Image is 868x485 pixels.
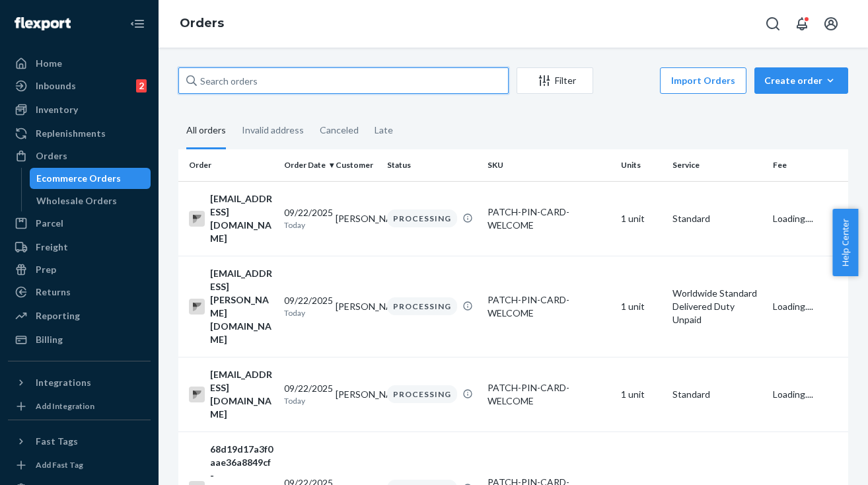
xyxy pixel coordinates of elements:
[189,368,273,421] div: [EMAIL_ADDRESS][DOMAIN_NAME]
[768,357,848,431] td: Loading....
[8,99,151,120] a: Inventory
[482,149,616,181] th: SKU
[330,256,382,357] td: [PERSON_NAME]
[8,305,151,326] a: Reporting
[754,67,848,94] button: Create order
[284,206,325,231] div: 09/22/2025
[789,11,815,37] button: Open notifications
[189,192,273,245] div: [EMAIL_ADDRESS][DOMAIN_NAME]
[36,285,71,299] div: Returns
[186,113,226,149] div: All orders
[488,381,611,408] div: PATCH-PIN-CARD-WELCOME
[36,376,91,389] div: Integrations
[36,400,94,412] div: Add Integration
[768,149,848,181] th: Fee
[616,149,667,181] th: Units
[8,75,151,96] a: Inbounds2
[672,388,762,401] p: Standard
[36,103,78,116] div: Inventory
[8,123,151,144] a: Replenishments
[30,190,151,211] a: Wholesale Orders
[36,333,63,346] div: Billing
[616,256,667,357] td: 1 unit
[818,11,844,37] button: Open account menu
[284,382,325,406] div: 09/22/2025
[387,297,457,315] div: PROCESSING
[8,431,151,452] button: Fast Tags
[8,398,151,414] a: Add Integration
[30,168,151,189] a: Ecommerce Orders
[8,237,151,258] a: Freight
[8,281,151,303] a: Returns
[375,113,393,147] div: Late
[616,357,667,431] td: 1 unit
[336,159,377,170] div: Customer
[8,53,151,74] a: Home
[768,256,848,357] td: Loading....
[36,241,68,254] div: Freight
[320,113,359,147] div: Canceled
[169,5,235,43] ol: breadcrumbs
[387,209,457,227] div: PROCESSING
[488,205,611,232] div: PATCH-PIN-CARD-WELCOME
[764,74,838,87] div: Create order
[178,149,279,181] th: Order
[36,172,121,185] div: Ecommerce Orders
[660,67,746,94] button: Import Orders
[8,213,151,234] a: Parcel
[178,67,509,94] input: Search orders
[616,181,667,256] td: 1 unit
[36,217,63,230] div: Parcel
[36,435,78,448] div: Fast Tags
[517,67,593,94] button: Filter
[284,294,325,318] div: 09/22/2025
[8,457,151,473] a: Add Fast Tag
[36,149,67,163] div: Orders
[672,212,762,225] p: Standard
[8,259,151,280] a: Prep
[8,329,151,350] a: Billing
[488,293,611,320] div: PATCH-PIN-CARD-WELCOME
[284,219,325,231] p: Today
[36,263,56,276] div: Prep
[832,209,858,276] button: Help Center
[189,267,273,346] div: [EMAIL_ADDRESS][PERSON_NAME][DOMAIN_NAME]
[279,149,330,181] th: Order Date
[760,11,786,37] button: Open Search Box
[180,16,224,30] a: Orders
[517,74,593,87] div: Filter
[387,385,457,403] div: PROCESSING
[36,127,106,140] div: Replenishments
[284,307,325,318] p: Today
[8,145,151,167] a: Orders
[330,357,382,431] td: [PERSON_NAME]
[124,11,151,37] button: Close Navigation
[242,113,304,147] div: Invalid address
[768,181,848,256] td: Loading....
[8,372,151,393] button: Integrations
[672,287,762,326] p: Worldwide Standard Delivered Duty Unpaid
[382,149,482,181] th: Status
[36,194,117,207] div: Wholesale Orders
[36,459,83,470] div: Add Fast Tag
[330,181,382,256] td: [PERSON_NAME]
[667,149,768,181] th: Service
[136,79,147,93] div: 2
[36,79,76,93] div: Inbounds
[36,57,62,70] div: Home
[15,17,71,30] img: Flexport logo
[284,395,325,406] p: Today
[36,309,80,322] div: Reporting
